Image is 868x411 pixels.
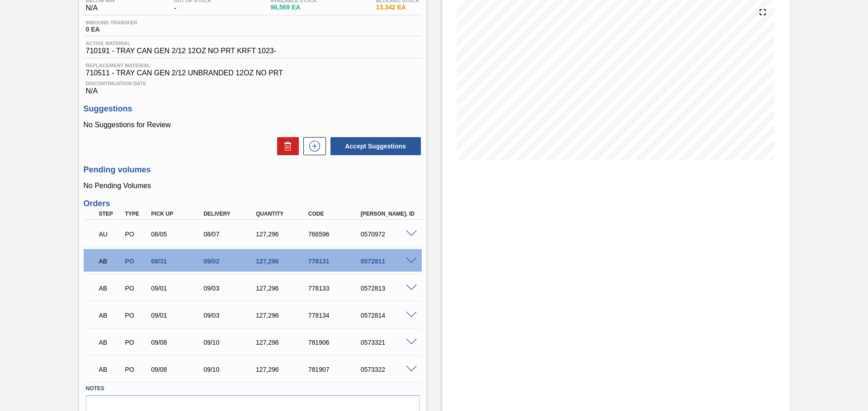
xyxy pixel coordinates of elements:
div: 08/05/2025 [149,231,208,238]
span: 96,569 EA [270,4,317,11]
div: 0572813 [359,285,417,292]
div: 09/02/2025 [201,258,260,265]
p: No Suggestions for Review [84,121,422,129]
div: 127,296 [254,366,312,373]
div: 127,296 [254,339,312,346]
div: 127,296 [254,231,312,238]
div: 0572811 [359,258,417,265]
div: Pick up [149,211,208,217]
div: Delivery [201,211,260,217]
div: 08/31/2025 [149,258,208,265]
div: Awaiting Billing [97,251,124,271]
span: 0 EA [86,26,137,33]
div: 09/08/2025 [149,339,208,346]
div: 08/07/2025 [201,231,260,238]
div: Purchase order [123,258,150,265]
div: 09/03/2025 [201,285,260,292]
div: Purchase order [123,231,150,238]
span: 13,342 EA [376,4,420,11]
div: 778131 [306,258,365,265]
div: 09/01/2025 [149,312,208,319]
p: AB [99,285,122,292]
div: Awaiting Billing [97,305,124,325]
h3: Suggestions [84,104,422,114]
div: 781907 [306,366,365,373]
div: Purchase order [123,339,150,346]
div: N/A [84,77,422,95]
div: 0573321 [359,339,417,346]
div: [PERSON_NAME]. ID [359,211,417,217]
div: Code [306,211,365,217]
p: AU [99,231,122,238]
div: Delete Suggestions [273,137,299,155]
div: Awaiting Billing [97,278,124,298]
label: Notes [86,382,420,395]
button: Accept Suggestions [330,137,421,155]
div: Accept Suggestions [326,136,422,156]
div: 09/10/2025 [201,339,260,346]
div: 127,296 [254,258,312,265]
p: AB [99,312,122,319]
p: No Pending Volumes [84,182,422,190]
div: 0573322 [359,366,417,373]
h3: Pending volumes [84,165,422,175]
div: Awaiting Billing [97,360,124,379]
div: 766596 [306,231,365,238]
span: Inbound Transfer [86,20,137,25]
div: New suggestion [299,137,326,155]
div: 778134 [306,312,365,319]
div: 0570972 [359,231,417,238]
div: 127,296 [254,285,312,292]
span: Active Material [86,41,277,46]
div: 09/10/2025 [201,366,260,373]
div: Purchase order [123,366,150,373]
div: 781906 [306,339,365,346]
div: 778133 [306,285,365,292]
span: 710511 - TRAY CAN GEN 2/12 UNBRANDED 12OZ NO PRT [86,69,420,77]
span: 710191 - TRAY CAN GEN 2/12 12OZ NO PRT KRFT 1023- [86,47,277,55]
div: 0572814 [359,312,417,319]
div: Purchase order [123,285,150,292]
div: Step [97,211,124,217]
div: Type [123,211,150,217]
p: AB [99,339,122,346]
span: Replacement Material [86,63,420,68]
div: Awaiting Billing [97,332,124,352]
div: Quantity [254,211,312,217]
p: AB [99,258,122,265]
div: 09/01/2025 [149,285,208,292]
div: Awaiting Unload [97,224,124,244]
div: Purchase order [123,312,150,319]
p: AB [99,366,122,373]
span: Discontinuation Date [86,81,420,86]
h3: Orders [84,199,422,208]
div: 09/08/2025 [149,366,208,373]
div: 127,296 [254,312,312,319]
div: 09/03/2025 [201,312,260,319]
